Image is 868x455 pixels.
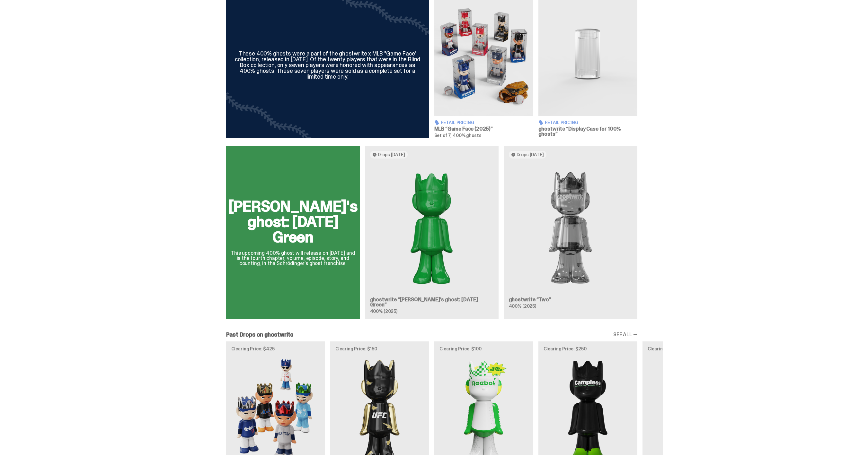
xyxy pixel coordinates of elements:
[231,347,320,351] p: Clearing Price: $425
[509,303,536,309] span: 400% (2025)
[545,120,579,125] span: Retail Pricing
[234,51,421,80] div: These 400% ghosts were a part of the ghostwrite x MLB "Game Face" collection, released in [DATE]....
[544,347,632,351] p: Clearing Price: $250
[228,251,358,266] p: This upcoming 400% ghost will release on [DATE] and is the fourth chapter, volume, episode, story...
[517,152,544,157] span: Drops [DATE]
[439,347,528,351] p: Clearing Price: $100
[226,332,294,338] h2: Past Drops on ghostwrite
[370,297,493,307] h3: ghostwrite “[PERSON_NAME]'s ghost: [DATE] Green”
[365,146,499,319] a: Drops [DATE] Schrödinger's ghost: Sunday Green
[538,126,637,137] h3: ghostwrite “Display Case for 100% ghosts”
[613,332,637,337] a: SEE ALL →
[648,347,736,351] p: Clearing Price: $150
[441,120,474,125] span: Retail Pricing
[434,133,482,138] span: Set of 7, 400% ghosts
[228,199,358,245] h2: [PERSON_NAME]'s ghost: [DATE] Green
[335,347,424,351] p: Clearing Price: $150
[509,164,632,292] img: Two
[509,297,632,302] h3: ghostwrite “Two”
[378,152,405,157] span: Drops [DATE]
[370,308,397,314] span: 400% (2025)
[370,164,493,292] img: Schrödinger's ghost: Sunday Green
[434,126,533,132] h3: MLB “Game Face (2025)”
